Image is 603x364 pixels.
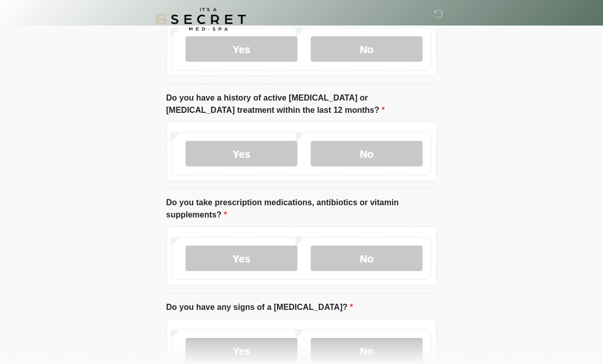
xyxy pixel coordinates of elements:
label: Yes [185,338,297,363]
label: No [311,36,423,62]
label: Do you take prescription medications, antibiotics or vitamin supplements? [166,197,437,221]
label: Do you have any signs of a [MEDICAL_DATA]? [166,301,353,313]
label: No [311,246,423,271]
img: It's A Secret Med Spa Logo [156,8,246,31]
label: Yes [185,141,297,166]
label: No [311,141,423,166]
label: Yes [185,246,297,271]
label: Do you have a history of active [MEDICAL_DATA] or [MEDICAL_DATA] treatment within the last 12 mon... [166,92,437,116]
label: No [311,338,423,363]
label: Yes [185,36,297,62]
